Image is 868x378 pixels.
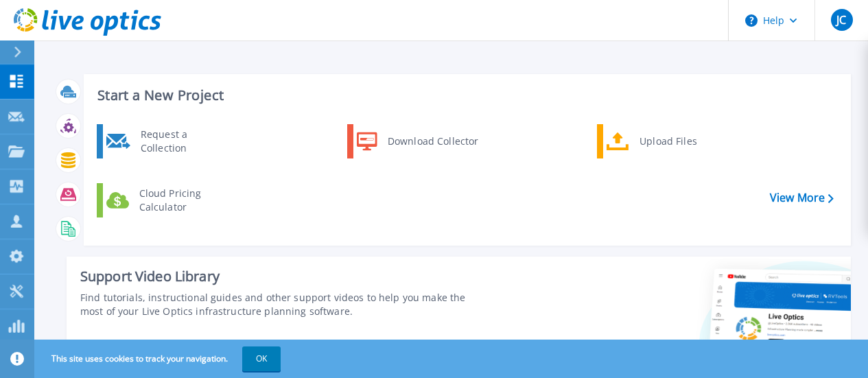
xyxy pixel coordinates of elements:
div: Find tutorials, instructional guides and other support videos to help you make the most of your L... [80,291,488,318]
a: Upload Files [597,124,738,158]
span: This site uses cookies to track your navigation. [38,346,281,371]
div: Support Video Library [80,268,488,285]
a: Cloud Pricing Calculator [97,183,237,217]
span: JC [836,14,846,25]
a: Download Collector [347,124,488,158]
div: Upload Files [633,128,734,155]
a: View More [770,191,834,204]
button: OK [242,346,281,371]
div: Download Collector [381,128,484,155]
div: Cloud Pricing Calculator [132,187,234,214]
h3: Start a New Project [97,88,833,103]
a: Request a Collection [97,124,237,158]
div: Request a Collection [134,128,234,155]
